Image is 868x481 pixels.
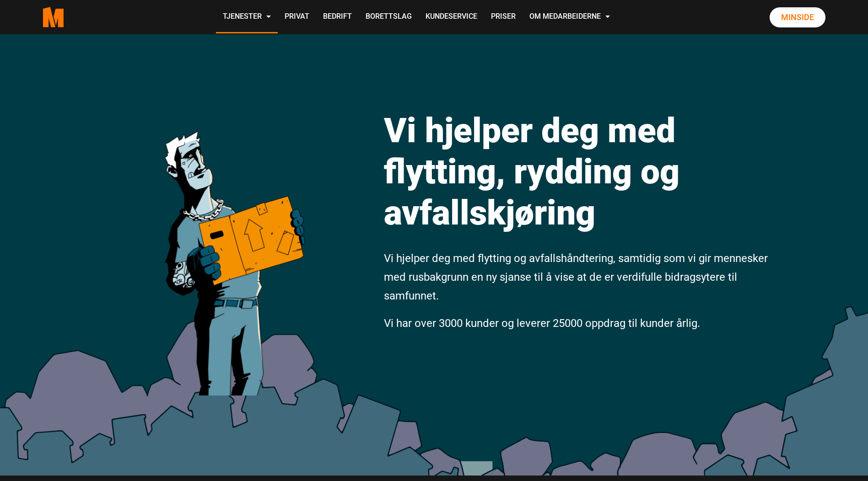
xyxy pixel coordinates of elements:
a: Om Medarbeiderne [523,1,617,33]
h1: Vi hjelper deg med flytting, rydding og avfallskjøring [384,110,771,233]
a: Borettslag [359,1,419,33]
a: Privat [278,1,316,33]
a: Bedrift [316,1,359,33]
a: Tjenester [216,1,278,33]
a: Minside [770,7,825,27]
span: Vi har over 3000 kunder og leverer 25000 oppdrag til kunder årlig. [384,317,700,330]
a: Kundeservice [419,1,484,33]
span: Vi hjelper deg med flytting og avfallshåndtering, samtidig som vi gir mennesker med rusbakgrunn e... [384,252,768,302]
a: Priser [484,1,523,33]
img: medarbeiderne man icon optimized [155,89,313,395]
